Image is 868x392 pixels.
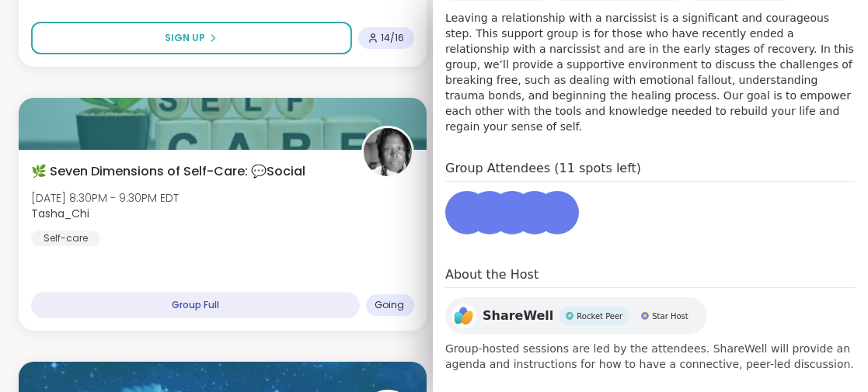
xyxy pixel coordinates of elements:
a: ShareWellShareWellRocket PeerRocket PeerStar HostStar Host [445,297,707,335]
span: 14 / 16 [382,32,405,44]
span: Group-hosted sessions are led by the attendees. ShareWell will provide an agenda and instructions... [445,341,856,372]
b: Tasha_Chi [31,206,89,221]
span: Going [375,299,405,311]
img: Tasha_Chi [364,128,412,176]
div: Self-care [31,231,100,246]
span: Sign Up [165,31,205,45]
p: Leaving a relationship with a narcissist is a significant and courageous step. This support group... [445,10,856,134]
img: Star Host [641,312,649,320]
span: ShareWell [483,307,553,325]
div: Group Full [31,292,360,318]
img: Rocket Peer [566,312,573,320]
h4: Group Attendees (11 spots left) [445,159,856,182]
span: 🌿 Seven Dimensions of Self-Care: 💬Social [31,162,305,181]
button: Sign Up [31,22,352,54]
span: Star Host [652,310,688,322]
img: ShareWell [451,304,476,328]
span: [DATE] 8:30PM - 9:30PM EDT [31,190,179,206]
h4: About the Host [445,265,856,288]
span: Rocket Peer [577,310,622,322]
